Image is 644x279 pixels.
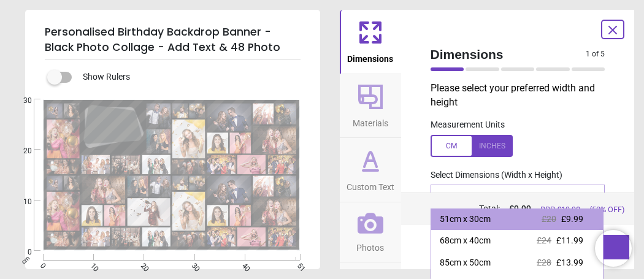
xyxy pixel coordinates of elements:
[514,204,531,213] span: 9.99
[9,247,32,258] span: 0
[431,119,505,131] label: Measurement Units
[540,204,580,215] span: RRP
[340,10,401,74] button: Dimensions
[347,175,394,194] span: Custom Text
[9,96,32,106] span: 30
[557,205,580,214] span: £ 19.98
[20,254,31,266] span: cm
[9,197,32,207] span: 10
[9,146,32,156] span: 20
[45,20,301,60] h5: Personalised Birthday Backdrop Banner - Black Photo Collage - Add Text & 48 Photo
[509,203,531,215] span: £
[436,191,588,202] div: 51cm x 30cm
[429,203,625,215] div: Total:
[340,138,401,202] button: Custom Text
[431,45,586,63] span: Dimensions
[540,191,555,201] span: £20
[595,230,632,267] iframe: Brevo live chat
[589,204,624,215] span: (50% OFF)
[353,112,388,130] span: Materials
[356,236,384,254] span: Photos
[431,82,615,109] p: Please select your preferred width and height
[560,191,582,201] span: £9.99
[586,49,605,59] span: 1 of 5
[55,70,320,85] div: Show Rulers
[347,47,393,66] span: Dimensions
[340,202,401,262] button: Photos
[340,74,401,138] button: Materials
[421,169,562,182] label: Select Dimensions (Width x Height)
